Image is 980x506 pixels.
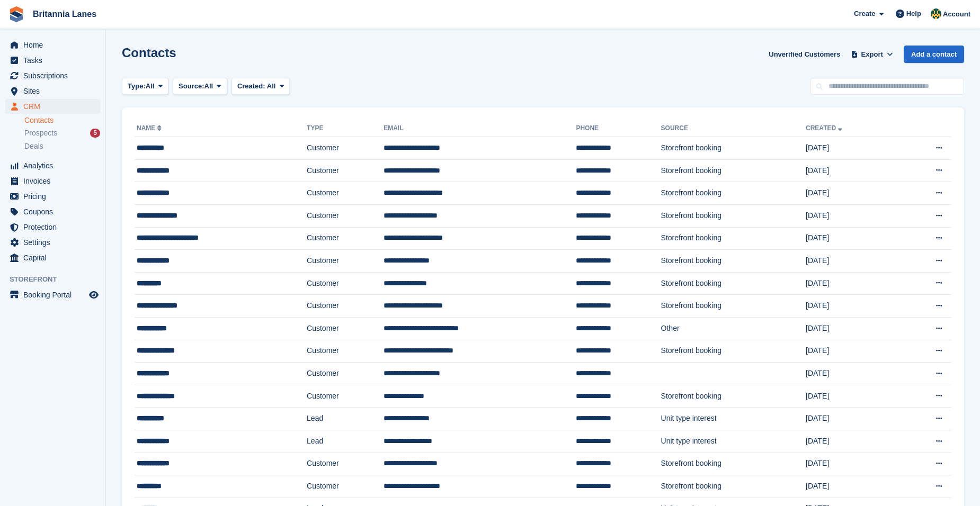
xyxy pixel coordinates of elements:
h1: Contacts [122,46,176,60]
td: [DATE] [806,250,898,273]
td: Storefront booking [661,204,806,227]
button: Type: All [122,78,168,95]
td: [DATE] [806,430,898,453]
a: menu [5,38,100,52]
td: Unit type interest [661,408,806,430]
span: Analytics [23,158,87,173]
th: Phone [576,120,661,137]
span: Sites [23,84,87,98]
a: menu [5,174,100,188]
td: Customer [307,227,384,250]
span: Settings [23,235,87,250]
span: All [267,82,276,90]
span: Storefront [10,274,105,285]
a: Created [806,124,844,132]
a: menu [5,84,100,98]
div: 5 [90,129,100,138]
td: Storefront booking [661,340,806,363]
a: Name [137,124,164,132]
span: Pricing [23,189,87,204]
a: Contacts [24,115,100,125]
td: Customer [307,317,384,340]
a: menu [5,220,100,234]
th: Email [384,120,576,137]
td: Unit type interest [661,430,806,453]
a: menu [5,189,100,204]
td: [DATE] [806,295,898,318]
td: Customer [307,340,384,363]
a: menu [5,68,100,83]
span: Help [906,8,921,19]
td: [DATE] [806,453,898,475]
td: [DATE] [806,137,898,160]
td: Customer [307,137,384,160]
td: Customer [307,475,384,498]
td: Storefront booking [661,272,806,295]
span: Export [861,49,883,60]
td: Customer [307,272,384,295]
a: menu [5,204,100,219]
td: Storefront booking [661,250,806,273]
span: Source: [179,81,204,92]
span: CRM [23,99,87,114]
td: [DATE] [806,317,898,340]
span: Tasks [23,53,87,68]
span: Create [854,8,875,19]
span: Booking Portal [23,287,87,302]
span: All [204,81,213,92]
td: Storefront booking [661,385,806,408]
span: Coupons [23,204,87,219]
span: Account [943,9,970,20]
button: Export [849,46,895,63]
img: stora-icon-8386f47178a22dfd0bd8f6a31ec36ba5ce8667c1dd55bd0f319d3a0aa187defe.svg [8,6,24,22]
td: [DATE] [806,182,898,205]
a: menu [5,250,100,265]
td: Lead [307,430,384,453]
td: Customer [307,385,384,408]
span: Protection [23,220,87,234]
td: Storefront booking [661,453,806,475]
th: Source [661,120,806,137]
button: Created: All [231,78,290,95]
td: Customer [307,182,384,205]
span: Type: [128,81,146,92]
td: [DATE] [806,363,898,385]
td: [DATE] [806,227,898,250]
span: Deals [24,141,43,151]
a: menu [5,235,100,250]
td: Lead [307,408,384,430]
a: Add a contact [904,46,964,63]
td: [DATE] [806,475,898,498]
td: Customer [307,204,384,227]
span: Created: [237,82,265,90]
button: Source: All [173,78,227,95]
span: Prospects [24,128,57,138]
td: Customer [307,159,384,182]
td: Storefront booking [661,159,806,182]
td: [DATE] [806,159,898,182]
a: Unverified Customers [764,46,844,63]
a: Preview store [87,288,100,301]
td: Customer [307,295,384,318]
td: Storefront booking [661,227,806,250]
span: Subscriptions [23,68,87,83]
td: Storefront booking [661,182,806,205]
td: [DATE] [806,385,898,408]
td: Storefront booking [661,137,806,160]
a: menu [5,287,100,302]
a: menu [5,158,100,173]
a: menu [5,53,100,68]
span: Invoices [23,174,87,188]
span: Capital [23,250,87,265]
span: Home [23,38,87,52]
td: [DATE] [806,340,898,363]
th: Type [307,120,384,137]
td: [DATE] [806,204,898,227]
td: [DATE] [806,408,898,430]
td: Customer [307,363,384,385]
a: Deals [24,141,100,152]
td: Storefront booking [661,475,806,498]
a: Britannia Lanes [29,5,101,23]
span: All [146,81,155,92]
img: Sarah Lane [931,8,941,19]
